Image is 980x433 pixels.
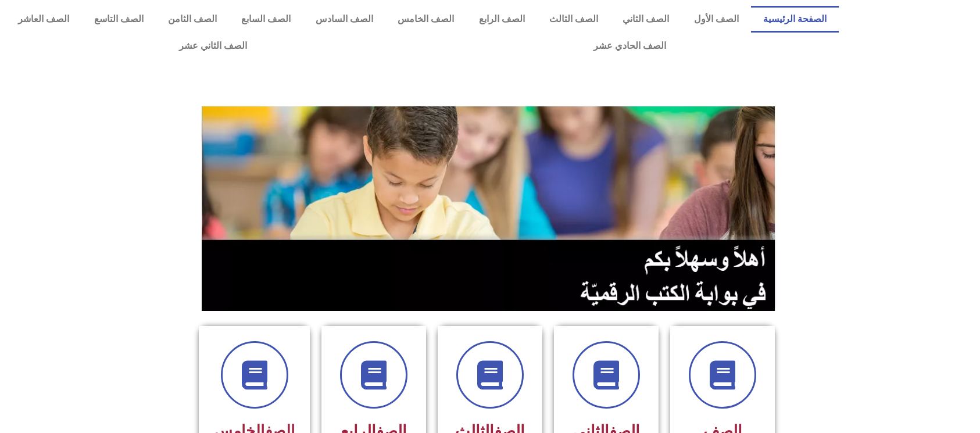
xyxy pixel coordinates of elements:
[682,6,751,33] a: الصف الأول
[156,6,229,33] a: الصف الثامن
[6,6,81,33] a: الصف العاشر
[420,33,839,59] a: الصف الحادي عشر
[303,6,385,33] a: الصف السادس
[385,6,466,33] a: الصف الخامس
[610,6,681,33] a: الصف الثاني
[6,33,420,59] a: الصف الثاني عشر
[751,6,839,33] a: الصفحة الرئيسية
[537,6,610,33] a: الصف الثالث
[81,6,155,33] a: الصف التاسع
[466,6,537,33] a: الصف الرابع
[229,6,303,33] a: الصف السابع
